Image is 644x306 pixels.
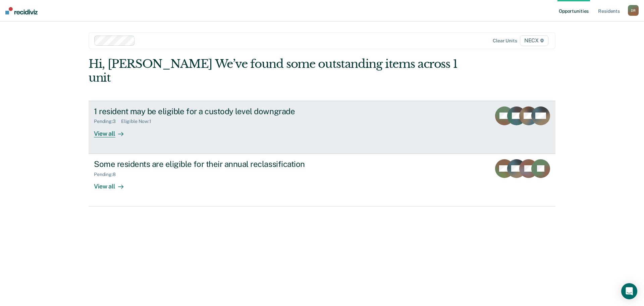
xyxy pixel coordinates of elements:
[121,119,157,124] div: Eligible Now : 1
[89,154,555,207] a: Some residents are eligible for their annual reclassificationPending:8View all
[94,172,121,177] div: Pending : 8
[628,5,639,16] div: D R
[493,38,517,44] div: Clear units
[94,159,329,169] div: Some residents are eligible for their annual reclassification
[94,124,131,137] div: View all
[621,283,637,299] div: Open Intercom Messenger
[89,57,462,85] div: Hi, [PERSON_NAME] We’ve found some outstanding items across 1 unit
[89,101,555,154] a: 1 resident may be eligible for a custody level downgradePending:3Eligible Now:1View all
[628,5,639,16] button: DR
[94,177,131,190] div: View all
[5,7,38,14] img: Recidiviz
[94,106,329,116] div: 1 resident may be eligible for a custody level downgrade
[520,35,548,46] span: NECX
[94,119,121,124] div: Pending : 3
